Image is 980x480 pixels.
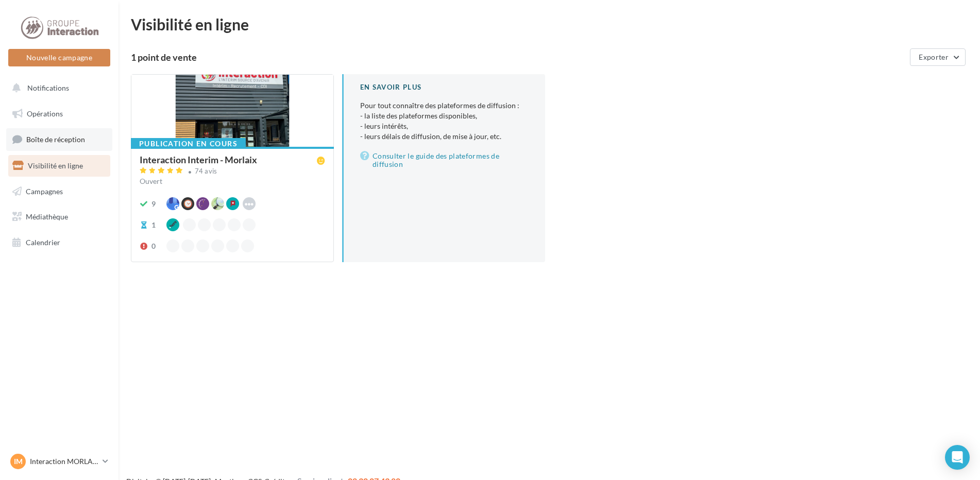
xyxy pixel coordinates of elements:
div: 9 [151,199,156,209]
div: Open Intercom Messenger [945,445,970,470]
div: 74 avis [195,168,217,175]
a: Visibilité en ligne [6,155,112,177]
a: 74 avis [140,166,325,178]
p: Pour tout connaître des plateformes de diffusion : [360,100,529,142]
span: Ouvert [140,177,162,185]
li: - leurs intérêts, [360,121,529,131]
a: Opérations [6,103,112,125]
span: Campagnes [26,186,63,195]
span: IM [14,456,23,467]
a: Médiathèque [6,206,112,228]
span: Notifications [27,83,69,92]
a: Boîte de réception [6,128,112,150]
a: Consulter le guide des plateformes de diffusion [360,150,529,170]
button: Exporter [910,48,966,66]
a: Campagnes [6,181,112,202]
button: Nouvelle campagne [8,49,110,66]
div: 1 [151,220,156,230]
span: Exporter [919,53,949,61]
p: Interaction MORLAIX [30,456,98,467]
div: En savoir plus [360,82,529,92]
span: Visibilité en ligne [28,161,83,170]
button: Notifications [6,77,108,99]
div: Publication en cours [131,138,246,149]
li: - la liste des plateformes disponibles, [360,111,529,121]
div: Interaction Interim - Morlaix [140,155,257,164]
span: Opérations [27,109,63,118]
div: 1 point de vente [131,53,906,62]
div: 0 [151,241,156,251]
a: IM Interaction MORLAIX [8,452,110,471]
span: Boîte de réception [26,135,85,144]
span: Médiathèque [26,212,68,221]
li: - leurs délais de diffusion, de mise à jour, etc. [360,131,529,142]
a: Calendrier [6,232,112,253]
div: Visibilité en ligne [131,16,968,32]
span: Calendrier [26,238,60,247]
